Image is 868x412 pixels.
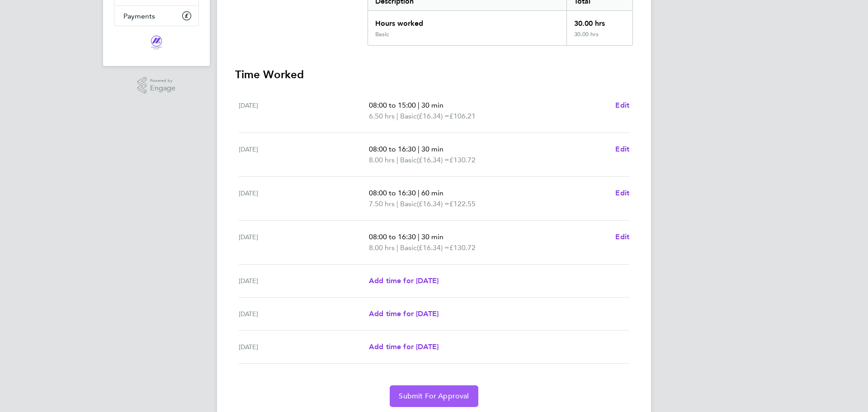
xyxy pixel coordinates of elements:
span: 08:00 to 16:30 [369,145,416,153]
span: | [418,189,420,197]
h3: Time Worked [235,67,633,82]
span: (£16.34) = [417,199,449,208]
span: Add time for [DATE] [369,309,439,318]
span: 08:00 to 16:30 [369,189,416,197]
a: Powered byEngage [137,77,176,94]
span: Edit [615,232,629,241]
span: Basic [400,155,417,166]
span: 8.00 hrs [369,243,395,252]
a: Edit [615,188,629,199]
span: Payments [123,12,155,20]
span: | [418,101,420,109]
span: 08:00 to 15:00 [369,101,416,109]
span: | [396,243,398,252]
span: Edit [615,189,629,197]
div: 30.00 hrs [566,11,632,31]
a: Add time for [DATE] [369,341,439,352]
span: 30 min [421,232,443,241]
span: (£16.34) = [417,112,449,120]
span: Submit For Approval [399,392,469,401]
span: £130.72 [449,156,476,164]
span: Basic [400,111,417,122]
span: | [418,232,420,241]
a: Add time for [DATE] [369,308,439,319]
a: Go to home page [114,35,199,50]
button: Submit For Approval [390,385,478,407]
span: Add time for [DATE] [369,342,439,351]
a: Edit [615,144,629,155]
span: | [396,156,398,164]
span: (£16.34) = [417,156,449,164]
span: £130.72 [449,243,476,252]
a: Edit [615,232,629,242]
a: Edit [615,100,629,111]
div: [DATE] [239,100,369,122]
div: [DATE] [239,341,369,352]
div: Hours worked [368,11,566,31]
div: [DATE] [239,275,369,286]
span: | [418,145,420,153]
span: 6.50 hrs [369,112,395,120]
span: 8.00 hrs [369,156,395,164]
div: [DATE] [239,232,369,253]
div: [DATE] [239,308,369,319]
span: | [396,112,398,120]
span: Basic [400,242,417,253]
span: 30 min [421,145,443,153]
span: 60 min [421,189,443,197]
span: Add time for [DATE] [369,276,439,285]
div: Basic [375,31,389,38]
div: 30.00 hrs [566,31,632,45]
span: £122.55 [449,199,476,208]
span: Engage [150,85,175,92]
span: 7.50 hrs [369,199,395,208]
span: Powered by [150,77,175,85]
a: Add time for [DATE] [369,275,439,286]
span: 08:00 to 16:30 [369,232,416,241]
span: | [396,199,398,208]
div: [DATE] [239,144,369,166]
div: [DATE] [239,188,369,209]
span: Edit [615,145,629,153]
img: magnussearch-logo-retina.png [150,35,163,50]
span: Basic [400,199,417,209]
span: £106.21 [449,112,476,120]
span: 30 min [421,101,443,109]
span: (£16.34) = [417,243,449,252]
a: Payments [114,6,198,26]
span: Edit [615,101,629,109]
